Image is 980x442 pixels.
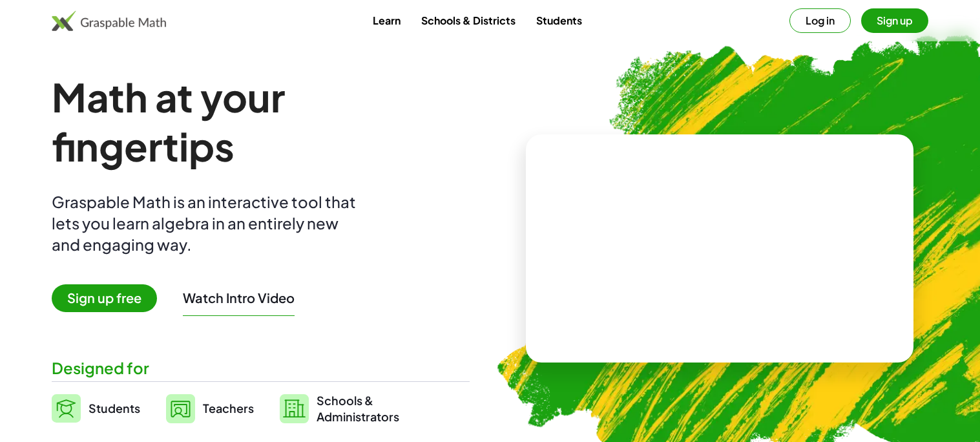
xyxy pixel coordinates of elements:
img: svg%3e [166,394,195,423]
a: Schools &Administrators [280,392,399,425]
a: Students [52,392,140,425]
a: Teachers [166,392,254,425]
img: svg%3e [280,394,309,423]
span: Students [89,401,140,416]
div: Graspable Math is an interactive tool that lets you learn algebra in an entirely new and engaging... [52,191,362,255]
span: Teachers [203,401,254,416]
h1: Math at your fingertips [52,72,463,171]
button: Log in [789,8,851,33]
span: Sign up free [52,284,157,312]
video: What is this? This is dynamic math notation. Dynamic math notation plays a central role in how Gr... [623,200,817,297]
span: Schools & Administrators [317,392,399,425]
img: svg%3e [52,394,81,423]
a: Schools & Districts [411,8,526,32]
button: Watch Intro Video [183,289,295,306]
button: Sign up [861,8,928,33]
a: Students [526,8,592,32]
a: Learn [362,8,411,32]
div: Designed for [52,357,470,379]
